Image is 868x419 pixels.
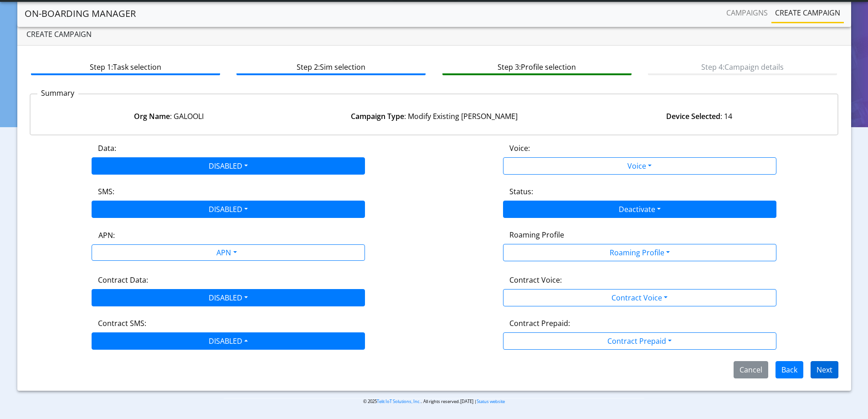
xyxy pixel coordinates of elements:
p: Summary [37,88,78,98]
label: Contract SMS: [98,318,146,329]
btn: Step 3: Profile selection [442,58,632,75]
strong: Device Selected [666,111,720,121]
div: : GALOOLI [36,111,301,122]
button: DISABLED [92,289,365,306]
label: Roaming Profile [509,229,564,240]
label: Data: [98,143,116,154]
btn: Step 2: Sim selection [236,58,426,75]
a: On-Boarding Manager [25,5,136,23]
btn: Step 1: Task selection [31,58,220,75]
div: Create campaign [17,23,851,46]
label: Contract Data: [98,274,148,285]
a: Create campaign [771,4,844,22]
button: DISABLED [92,201,365,218]
button: Contract Voice [503,289,776,306]
p: © 2025 . All rights reserved.[DATE] | [224,398,644,405]
button: DISABLED [92,332,365,350]
a: Campaigns [723,4,771,22]
div: : 14 [567,111,832,122]
label: SMS: [98,186,114,197]
button: Deactivate [503,201,776,218]
button: DISABLED [92,157,365,175]
button: Voice [503,157,776,175]
btn: Step 4: Campaign details [648,58,837,75]
a: Status website [477,398,505,404]
button: Roaming Profile [503,244,776,261]
button: Next [811,361,838,378]
label: APN: [98,230,115,241]
button: Contract Prepaid [503,332,776,350]
label: Voice: [509,143,530,154]
button: Cancel [734,361,768,378]
div: APN [82,245,370,263]
button: Back [776,361,803,378]
label: Contract Voice: [509,274,562,285]
label: Contract Prepaid: [509,318,570,329]
label: Status: [509,186,533,197]
strong: Org Name [134,111,170,121]
a: Telit IoT Solutions, Inc. [377,398,421,404]
div: : Modify Existing [PERSON_NAME] [301,111,566,122]
strong: Campaign Type [351,111,404,121]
